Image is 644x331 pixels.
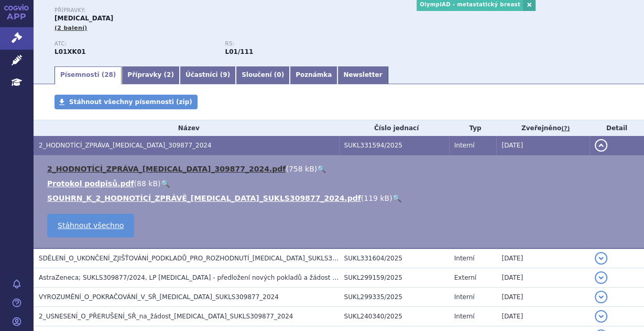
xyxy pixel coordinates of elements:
td: [DATE] [496,136,589,155]
td: SUKL299335/2025 [339,288,449,307]
td: SUKL331594/2025 [339,136,449,155]
p: Přípravky: [54,7,396,14]
th: Detail [590,120,644,136]
span: 9 [223,71,227,78]
button: detail [595,310,607,323]
a: Protokol podpisů.pdf [47,179,134,188]
span: Interní [454,255,475,262]
td: [DATE] [496,307,589,326]
td: [DATE] [496,248,589,268]
button: detail [595,271,607,284]
td: [DATE] [496,268,589,288]
strong: olaparib tbl. [225,48,254,55]
span: [MEDICAL_DATA] [54,15,113,22]
th: Název [34,120,339,136]
a: 🔍 [317,165,326,173]
span: Interní [454,142,475,149]
li: ( ) [47,178,634,189]
span: 88 kB [137,179,158,188]
td: SUKL331604/2025 [339,248,449,268]
li: ( ) [47,164,634,174]
a: 2_HODNOTÍCÍ_ZPRÁVA_[MEDICAL_DATA]_309877_2024.pdf [47,165,286,173]
span: 758 kB [289,165,314,173]
span: VYROZUMĚNÍ_O_POKRAČOVÁNÍ_V_SŘ_LYNPARZA_SUKLS309877_2024 [39,293,279,301]
span: 28 [104,71,113,78]
th: Zveřejněno [496,120,589,136]
span: 0 [277,71,281,78]
a: Sloučení (0) [236,66,290,84]
span: SDĚLENÍ_O_UKONČENÍ_ZJIŠŤOVÁNÍ_PODKLADŮ_PRO_ROZHODNUTÍ_LYNPARZA_SUKLS309877_2024 [39,255,372,262]
a: Newsletter [337,66,388,84]
td: SUKL240340/2025 [339,307,449,326]
p: RS: [225,41,386,47]
a: Písemnosti (28) [54,66,122,84]
strong: OLAPARIB [54,48,86,55]
span: 2 [167,71,171,78]
td: [DATE] [496,288,589,307]
span: Interní [454,293,475,301]
button: detail [595,139,607,152]
td: SUKL299159/2025 [339,268,449,288]
button: detail [595,252,607,265]
th: Číslo jednací [339,120,449,136]
span: Stáhnout všechny písemnosti (zip) [69,98,192,106]
a: Přípravky (2) [122,66,180,84]
li: ( ) [47,193,634,203]
span: Externí [454,274,476,281]
a: Poznámka [290,66,337,84]
span: 2_USNESENÍ_O_PŘERUŠENÍ_SŘ_na_žádost_LYNPARZA_SUKLS309877_2024 [39,313,293,320]
button: detail [595,291,607,303]
a: 🔍 [392,194,401,202]
span: (2 balení) [54,25,88,31]
span: AstraZeneca; SUKLS309877/2024, LP LYNPARZA - předložení nových pokladů a žádost o vydání 2.HZ - O... [39,274,444,281]
a: 🔍 [160,179,169,188]
a: SOUHRN_K_2_HODNOTÍCÍ_ZPRÁVĚ_[MEDICAL_DATA]_SUKLS309877_2024.pdf [47,194,361,202]
p: ATC: [54,41,215,47]
a: Stáhnout všechny písemnosti (zip) [54,95,198,109]
a: Stáhnout všechno [47,214,134,237]
span: 2_HODNOTÍCÍ_ZPRÁVA_LYNPARZA_309877_2024 [39,142,212,149]
span: Interní [454,313,475,320]
th: Typ [449,120,497,136]
span: 119 kB [364,194,389,202]
abbr: (?) [561,125,570,132]
a: Účastníci (9) [180,66,236,84]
